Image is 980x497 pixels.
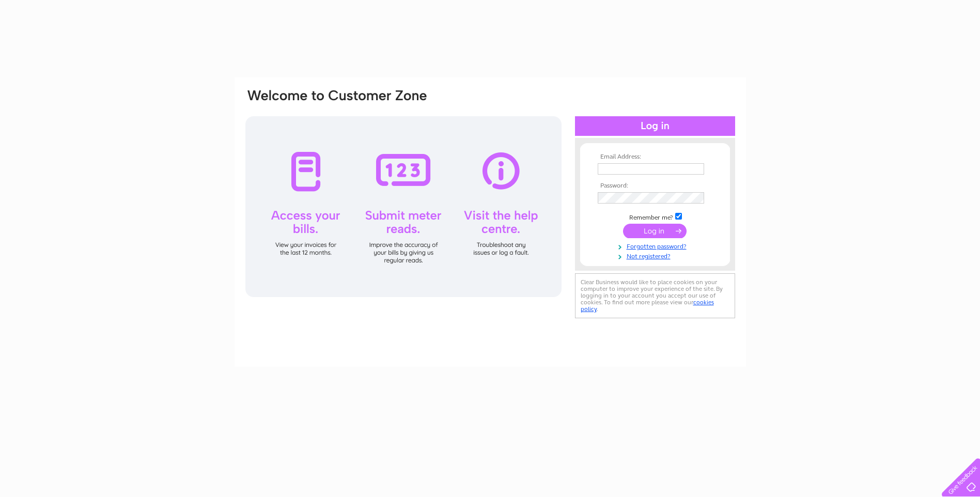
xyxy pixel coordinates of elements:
[598,241,715,251] a: Forgotten password?
[595,211,715,222] td: Remember me?
[595,182,715,190] th: Password:
[595,153,715,161] th: Email Address:
[575,273,735,318] div: Clear Business would like to place cookies on your computer to improve your experience of the sit...
[623,224,687,238] input: Submit
[581,299,714,313] a: cookies policy
[598,251,715,260] a: Not registered?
